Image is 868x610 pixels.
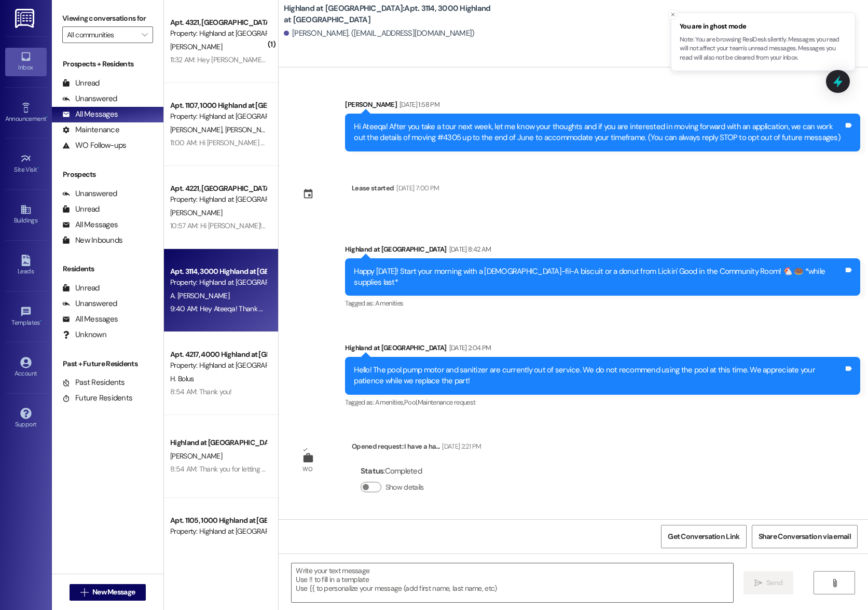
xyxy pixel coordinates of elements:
[668,531,739,542] span: Get Conversation Link
[62,283,100,294] div: Unread
[375,299,403,308] span: Amenities
[284,28,475,39] div: [PERSON_NAME]. ([EMAIL_ADDRESS][DOMAIN_NAME])
[170,194,266,205] div: Property: Highland at [GEOGRAPHIC_DATA]
[170,28,266,39] div: Property: Highland at [GEOGRAPHIC_DATA]
[5,405,47,433] a: Support
[284,3,491,25] b: Highland at [GEOGRAPHIC_DATA]: Apt. 3114, 3000 Highland at [GEOGRAPHIC_DATA]
[5,303,47,331] a: Templates •
[62,377,125,388] div: Past Residents
[447,244,491,255] div: [DATE] 8:42 AM
[754,579,762,587] i: 
[361,463,428,479] div: : Completed
[345,99,860,114] div: [PERSON_NAME]
[52,59,163,70] div: Prospects + Residents
[752,525,858,548] button: Share Conversation via email
[170,437,266,448] div: Highland at [GEOGRAPHIC_DATA]
[62,235,122,246] div: New Inbounds
[743,571,794,594] button: Send
[170,291,229,300] span: A. [PERSON_NAME]
[62,78,100,89] div: Unread
[5,150,47,178] a: Site Visit •
[62,109,118,120] div: All Messages
[67,26,136,43] input: All communities
[170,125,225,134] span: [PERSON_NAME]
[62,93,117,104] div: Unanswered
[62,204,100,215] div: Unread
[170,277,266,288] div: Property: Highland at [GEOGRAPHIC_DATA]
[345,296,860,311] div: Tagged as:
[170,304,621,313] div: 9:40 AM: Hey Ateeqa! Thank you for reaching out. Other residents did arrive in the gym on [DATE],...
[354,121,844,144] div: Hi Ateeqa! After you take a tour next week, let me know your thoughts and if you are interested i...
[170,451,222,461] span: [PERSON_NAME]
[375,398,404,407] span: Amenities ,
[170,42,222,51] span: [PERSON_NAME]
[225,125,277,134] span: [PERSON_NAME]
[5,252,47,280] a: Leads
[62,124,119,135] div: Maintenance
[62,188,117,199] div: Unanswered
[385,482,424,493] label: Show details
[345,342,860,357] div: Highland at [GEOGRAPHIC_DATA]
[62,329,106,340] div: Unknown
[345,395,860,410] div: Tagged as:
[52,358,163,369] div: Past + Future Residents
[62,298,117,309] div: Unanswered
[170,360,266,371] div: Property: Highland at [GEOGRAPHIC_DATA]
[40,317,42,325] span: •
[62,314,118,325] div: All Messages
[37,164,39,172] span: •
[170,111,266,122] div: Property: Highland at [GEOGRAPHIC_DATA]
[70,584,146,601] button: New Message
[170,464,288,474] div: 8:54 AM: Thank you for letting us know!
[46,114,48,121] span: •
[170,55,842,64] div: 11:32 AM: Hey [PERSON_NAME]! I will not be staying in [GEOGRAPHIC_DATA], so I will not be renewin...
[397,99,439,110] div: [DATE] 1:58 PM
[170,526,266,537] div: Property: Highland at [GEOGRAPHIC_DATA]
[62,219,118,230] div: All Messages
[15,9,36,28] img: ResiDesk Logo
[302,464,312,475] div: WO
[92,587,135,598] span: New Message
[170,515,266,526] div: Apt. 1105, 1000 Highland at [GEOGRAPHIC_DATA]
[170,100,266,111] div: Apt. 1107, 1000 Highland at [GEOGRAPHIC_DATA]
[418,398,476,407] span: Maintenance request
[170,183,266,194] div: Apt. 4221, [GEOGRAPHIC_DATA] at [GEOGRAPHIC_DATA]
[394,183,439,193] div: [DATE] 7:00 PM
[345,244,860,258] div: Highland at [GEOGRAPHIC_DATA]
[439,441,481,452] div: [DATE] 2:21 PM
[668,9,678,20] button: Close toast
[352,183,394,193] div: Lease started
[404,398,418,407] span: Pool ,
[5,48,47,76] a: Inbox
[170,266,266,277] div: Apt. 3114, 3000 Highland at [GEOGRAPHIC_DATA]
[62,393,132,404] div: Future Residents
[5,354,47,382] a: Account
[80,588,88,597] i: 
[361,466,384,476] b: Status
[831,579,838,587] i: 
[170,349,266,360] div: Apt. 4217, 4000 Highland at [GEOGRAPHIC_DATA]
[170,374,194,383] span: H. Bolus
[447,342,491,353] div: [DATE] 2:04 PM
[52,264,163,274] div: Residents
[661,525,746,548] button: Get Conversation Link
[352,441,481,455] div: Opened request: I have a ha...
[766,577,782,588] span: Send
[170,208,222,217] span: [PERSON_NAME]
[62,140,126,151] div: WO Follow-ups
[5,201,47,229] a: Buildings
[170,17,266,28] div: Apt. 4321, [GEOGRAPHIC_DATA] at [GEOGRAPHIC_DATA]
[62,10,153,26] label: Viewing conversations for
[170,221,839,230] div: 10:57 AM: Hi [PERSON_NAME]! This is a reminder that your renewal offer expires [DATE]. I wanted t...
[680,21,847,32] span: You are in ghost mode
[52,169,163,180] div: Prospects
[759,531,851,542] span: Share Conversation via email
[680,35,847,63] p: Note: You are browsing ResiDesk silently. Messages you read will not affect your team's unread me...
[354,365,844,387] div: Hello! The pool pump motor and sanitizer are currently out of service. We do not recommend using ...
[170,387,232,396] div: 8:54 AM: Thank you!
[354,266,844,288] div: Happy [DATE]! Start your morning with a [DEMOGRAPHIC_DATA]-fil-A biscuit or a donut from Lickin' ...
[142,31,147,39] i: 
